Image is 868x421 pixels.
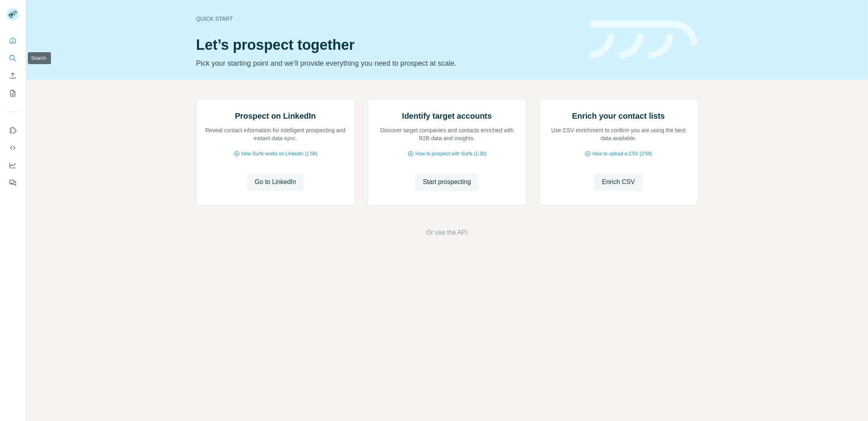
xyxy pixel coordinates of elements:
[572,110,665,121] h2: Enrich your contact lists
[6,176,19,190] button: Feedback
[593,150,652,157] span: How to upload a CSV (2:59)
[415,150,486,157] span: How to prospect with Surfe (1:30)
[602,177,635,187] span: Enrich CSV
[548,126,690,142] p: Use CSV enrichment to confirm you are using the best data available.
[594,173,643,191] button: Enrich CSV
[255,177,296,187] span: Go to LinkedIn
[426,228,468,237] button: Or use the API
[6,141,19,155] button: Use Surfe API
[6,158,19,172] button: Dashboard
[196,37,580,53] h1: Let’s prospect together
[6,33,19,48] button: Quick start
[247,173,304,191] button: Go to LinkedIn
[402,110,492,121] h2: Identify target accounts
[196,15,580,23] div: Quick start
[196,58,580,69] p: Pick your starting point and we’ll provide everything you need to prospect at scale.
[6,51,19,65] button: Search
[415,173,479,191] button: Start prospecting
[242,150,318,157] span: How Surfe works on LinkedIn (1:58)
[589,21,698,59] img: banner
[423,177,471,187] span: Start prospecting
[205,126,347,142] p: Reveal contact information for intelligent prospecting and instant data sync.
[376,126,518,142] p: Discover target companies and contacts enriched with B2B data and insights.
[6,69,19,83] button: Enrich CSV
[6,123,19,137] button: Use Surfe on LinkedIn
[6,86,19,100] button: My lists
[235,110,316,121] h2: Prospect on LinkedIn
